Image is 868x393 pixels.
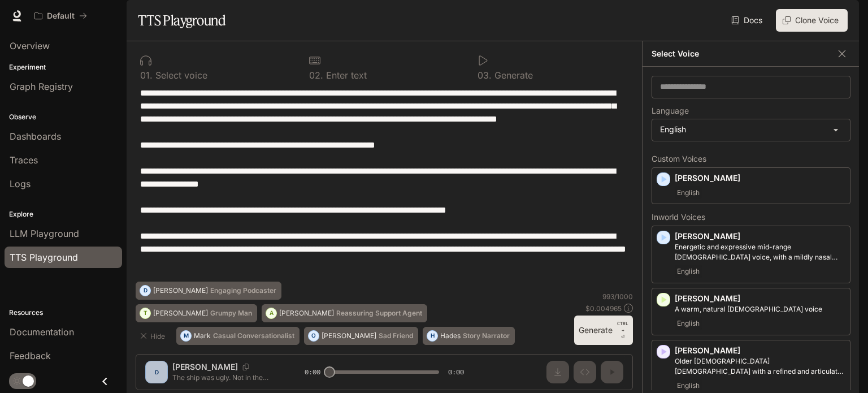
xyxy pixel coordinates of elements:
p: Custom Voices [652,155,850,163]
p: [PERSON_NAME] [153,310,208,317]
p: Story Narrator [463,332,510,339]
p: Generate [492,71,533,80]
button: Hide [136,327,172,345]
button: A[PERSON_NAME]Reassuring Support Agent [262,304,427,322]
p: ⏎ [617,320,628,340]
span: English [675,317,702,330]
p: Energetic and expressive mid-range male voice, with a mildly nasal quality [675,242,845,262]
h1: TTS Playground [138,9,225,32]
p: Language [652,107,689,115]
p: CTRL + [617,320,628,334]
p: Older British male with a refined and articulate voice [675,356,845,377]
p: Enter text [323,71,367,80]
p: [PERSON_NAME] [322,332,376,339]
p: [PERSON_NAME] [675,172,845,184]
button: D[PERSON_NAME]Engaging Podcaster [136,282,281,300]
button: HHadesStory Narrator [423,327,515,345]
p: Select voice [153,71,207,80]
p: $ 0.004965 [585,304,622,313]
button: Clone Voice [776,9,848,32]
button: All workspaces [29,5,92,27]
p: Mark [194,332,211,339]
p: [PERSON_NAME] [675,231,845,242]
button: T[PERSON_NAME]Grumpy Man [136,304,257,322]
a: Docs [729,9,767,32]
p: Reassuring Support Agent [336,310,422,317]
span: English [675,265,702,278]
p: Casual Conversationalist [213,332,294,339]
div: T [140,304,150,322]
p: A warm, natural female voice [675,304,845,314]
p: 0 1 . [140,71,153,80]
button: MMarkCasual Conversationalist [176,327,300,345]
p: [PERSON_NAME] [675,293,845,304]
button: O[PERSON_NAME]Sad Friend [304,327,418,345]
div: A [266,304,276,322]
div: English [652,119,850,141]
p: [PERSON_NAME] [153,287,208,294]
span: English [675,379,702,392]
p: [PERSON_NAME] [675,345,845,356]
div: O [309,327,319,345]
p: Grumpy Man [210,310,252,317]
div: D [140,282,150,300]
p: Inworld Voices [652,213,850,221]
button: GenerateCTRL +⏎ [574,316,633,345]
p: Default [47,11,75,21]
p: Engaging Podcaster [210,287,276,294]
div: H [427,327,437,345]
p: 0 2 . [309,71,323,80]
p: 993 / 1000 [602,292,633,301]
p: Sad Friend [379,332,413,339]
span: English [675,186,702,200]
div: M [181,327,191,345]
p: [PERSON_NAME] [279,310,334,317]
p: Hades [440,332,461,339]
p: 0 3 . [478,71,492,80]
